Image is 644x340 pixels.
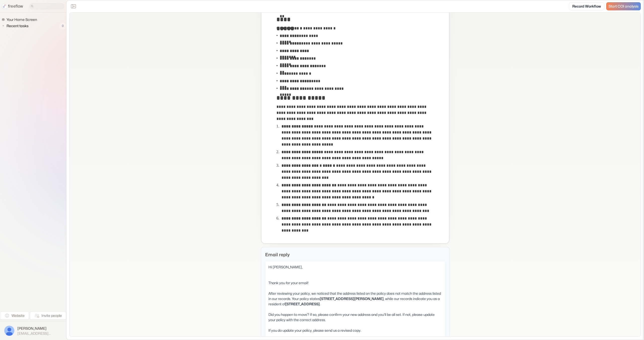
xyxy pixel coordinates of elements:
[17,326,62,331] span: [PERSON_NAME]
[17,331,62,336] span: [EMAIL_ADDRESS][DOMAIN_NAME]
[69,2,77,10] button: Close the sidebar
[2,3,23,9] a: freeflow
[6,17,38,22] span: Your Home Screen
[30,312,66,320] button: Invite people
[6,23,30,28] span: Recent tasks
[2,23,30,29] button: Recent tasks
[3,324,63,337] button: [PERSON_NAME][EMAIL_ADDRESS][DOMAIN_NAME]
[59,23,66,29] span: 0
[320,296,384,301] b: [STREET_ADDRESS][PERSON_NAME]
[569,2,604,10] a: Record Workflow
[4,326,14,336] img: profile
[265,251,445,258] p: Email reply
[8,3,23,9] p: freeflow
[2,17,39,23] a: Your Home Screen
[609,4,638,9] span: Start COI analysis
[285,302,320,306] b: [STREET_ADDRESS]
[606,2,641,10] a: Start COI analysis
